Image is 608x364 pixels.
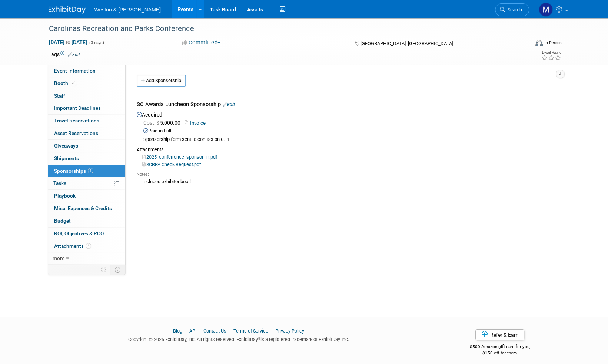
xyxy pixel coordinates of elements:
[440,339,560,356] div: $500 Amazon gift card for you,
[48,252,125,264] a: more
[48,177,125,189] a: Tasks
[48,202,125,215] a: Misc. Expenses & Credits
[48,115,125,127] a: Travel Reservations
[54,93,65,99] span: Staff
[143,136,554,143] div: Sponsorship form sent to contact on 6.11
[53,255,64,261] span: more
[137,178,554,185] div: Includes exhibitor booth
[143,120,160,126] span: Cost: $
[539,3,553,17] img: Mary Ann Trujillo
[54,205,112,211] span: Misc. Expenses & Credits
[94,7,161,13] span: Weston & [PERSON_NAME]
[48,227,125,240] a: ROI, Objectives & ROO
[54,143,78,149] span: Giveaways
[137,146,554,153] div: Attachments:
[275,328,304,334] a: Privacy Policy
[137,172,554,178] div: Notes:
[495,3,529,16] a: Search
[361,41,453,46] span: [GEOGRAPHIC_DATA], [GEOGRAPHIC_DATA]
[142,154,217,160] a: 2025_conferrence_sponsor_in.pdf
[54,168,93,174] span: Sponsorships
[233,328,268,334] a: Terms of Service
[54,80,77,86] span: Booth
[475,329,524,340] a: Refer & Earn
[535,40,543,45] img: Format-Inperson.png
[48,215,125,227] a: Budget
[49,39,87,45] span: [DATE] [DATE]
[54,243,91,249] span: Attachments
[137,110,554,187] div: Acquired
[223,102,235,107] a: Edit
[505,7,522,13] span: Search
[54,68,96,74] span: Event Information
[86,243,91,249] span: 4
[48,65,125,77] a: Event Information
[54,193,76,199] span: Playbook
[48,102,125,114] a: Important Deadlines
[89,40,104,45] span: (3 days)
[48,127,125,139] a: Asset Reservations
[142,162,201,167] a: SCRPA Check Request.pdf
[143,120,183,126] span: 5,000.00
[54,218,71,224] span: Budget
[54,118,99,124] span: Travel Reservations
[48,190,125,202] a: Playbook
[544,40,561,45] div: In-Person
[440,350,560,356] div: $150 off for them.
[541,51,561,54] div: Event Rating
[64,39,72,45] span: to
[269,328,274,334] span: |
[68,52,80,57] a: Edit
[54,230,104,236] span: ROI, Objectives & ROO
[258,336,260,340] sup: ®
[48,152,125,165] a: Shipments
[227,328,232,334] span: |
[137,101,554,110] div: SC Awards Luncheon Sponsorship
[54,130,98,136] span: Asset Reservations
[183,328,188,334] span: |
[46,22,518,36] div: Carolinas Recreation and Parks Conference
[97,265,110,274] td: Personalize Event Tab Strip
[48,240,125,252] a: Attachments4
[143,128,554,135] div: Paid in Full
[49,51,80,58] td: Tags
[110,265,125,274] td: Toggle Event Tabs
[137,75,186,87] a: Add Sponsorship
[485,38,562,50] div: Event Format
[197,328,202,334] span: |
[49,334,429,343] div: Copyright © 2025 ExhibitDay, Inc. All rights reserved. ExhibitDay is a registered trademark of Ex...
[189,328,196,334] a: API
[49,6,86,14] img: ExhibitDay
[48,140,125,152] a: Giveaways
[48,90,125,102] a: Staff
[53,180,66,186] span: Tasks
[88,168,93,173] span: 1
[203,328,226,334] a: Contact Us
[54,105,101,111] span: Important Deadlines
[72,81,75,85] i: Booth reservation complete
[173,328,182,334] a: Blog
[185,120,209,126] a: Invoice
[48,77,125,90] a: Booth
[179,39,223,47] button: Committed
[54,155,79,161] span: Shipments
[48,165,125,177] a: Sponsorships1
